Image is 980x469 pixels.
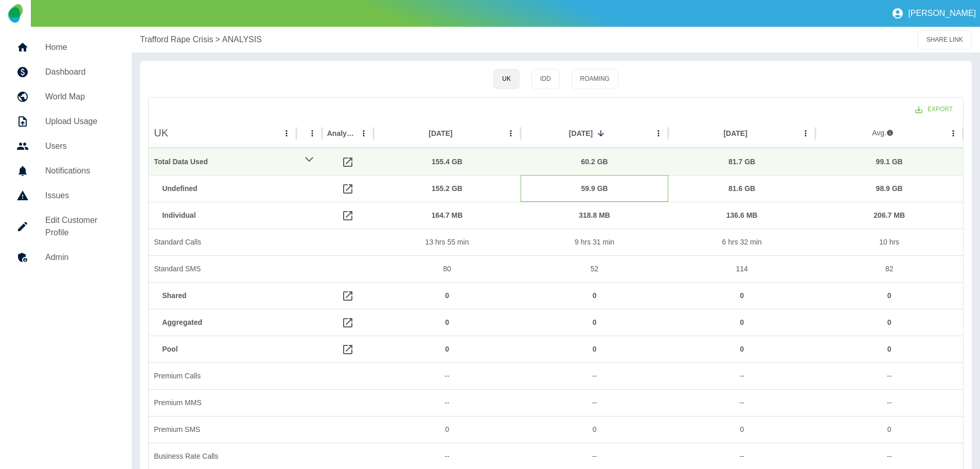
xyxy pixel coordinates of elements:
div: Shared [162,283,291,309]
div: [DATE] [723,129,747,137]
h5: Upload Usage [45,115,115,128]
button: IDD [531,69,560,89]
div: [DATE] [429,129,452,137]
button: UK [493,69,520,89]
button: SHARE LINK [918,30,972,49]
div: 81.7 GB [673,149,811,175]
div: 81.6 GB [673,176,811,202]
a: Edit Customer Profile [8,208,123,245]
div: Undefined [162,176,291,202]
div: 0 [821,309,958,336]
button: UK column menu [279,126,294,141]
div: 80 [373,255,521,282]
div: -- [668,362,816,389]
div: -- [521,389,668,416]
div: 0 [821,283,958,309]
div: 98.9 GB [821,176,958,202]
a: ANALYSIS [222,33,262,46]
div: 52 [521,255,668,282]
div: 318.8 MB [526,202,663,229]
div: 60.2 GB [526,149,663,175]
a: Dashboard [8,60,123,84]
div: Analysis [327,129,355,137]
div: 164.7 MB [379,202,516,229]
div: 0 [526,309,663,336]
h5: World Map [45,91,115,103]
div: 59.9 GB [526,176,663,202]
h5: Users [45,140,115,152]
div: 9 hrs 31 min [521,229,668,255]
button: Jul 2025 column menu [651,126,666,141]
div: 0 [373,416,521,443]
h5: Home [45,41,115,54]
div: 13 hrs 55 min [373,229,521,255]
div: 6 hrs 32 min [668,229,816,255]
div: Premium MMS [149,389,296,416]
div: 0 [379,309,516,336]
div: 155.4 GB [379,149,516,175]
h5: Dashboard [45,66,115,78]
button: Aug 2025 column menu [504,126,518,141]
div: Avg. [872,128,894,138]
button: avg column menu [946,126,960,141]
div: 114 [668,255,816,282]
div: 99.1 GB [821,149,958,175]
a: Issues [8,183,123,208]
div: 0 [821,336,958,362]
div: Total Data Used [154,149,291,175]
a: Notifications [8,159,123,183]
div: Standard SMS [149,255,296,282]
div: 0 [668,416,816,443]
div: 0 [521,416,668,443]
button: Roaming [572,69,618,89]
h5: Admin [45,251,115,264]
div: 10 hrs [815,229,963,255]
div: -- [668,389,816,416]
div: -- [373,389,521,416]
a: Users [8,134,123,159]
h5: Issues [45,189,115,202]
button: Analysis column menu [357,126,371,141]
button: column menu [305,126,319,141]
div: 82 [815,255,963,282]
div: 0 [526,336,663,362]
div: 0 [379,336,516,362]
div: [DATE] [569,129,593,137]
button: Export [907,100,961,119]
div: Standard Calls [149,229,296,255]
svg: 3 months avg [886,129,894,136]
div: 0 [526,283,663,309]
div: -- [521,362,668,389]
p: Trafford Rape Crisis [140,33,213,46]
a: Home [8,35,123,60]
div: 0 [673,336,811,362]
div: 0 [673,283,811,309]
div: 206.7 MB [821,202,958,229]
div: Premium Calls [149,362,296,389]
button: Sort [594,126,608,141]
h5: Notifications [45,165,115,177]
div: -- [815,362,963,389]
div: Individual [162,202,291,229]
div: -- [373,362,521,389]
div: 0 [815,416,963,443]
button: [PERSON_NAME] [887,3,980,24]
div: 0 [379,283,516,309]
img: Logo [8,4,22,23]
div: 136.6 MB [673,202,811,229]
div: 155.2 GB [379,176,516,202]
p: [PERSON_NAME] [908,9,976,18]
h5: Edit Customer Profile [45,214,115,239]
a: World Map [8,84,123,109]
div: Aggregated [162,309,291,336]
h4: UK [154,126,168,141]
div: Pool [162,336,291,362]
a: Admin [8,245,123,270]
div: Premium SMS [149,416,296,443]
button: Jun 2025 column menu [798,126,813,141]
div: -- [815,389,963,416]
a: Upload Usage [8,109,123,134]
div: 0 [673,309,811,336]
p: > [215,33,220,46]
